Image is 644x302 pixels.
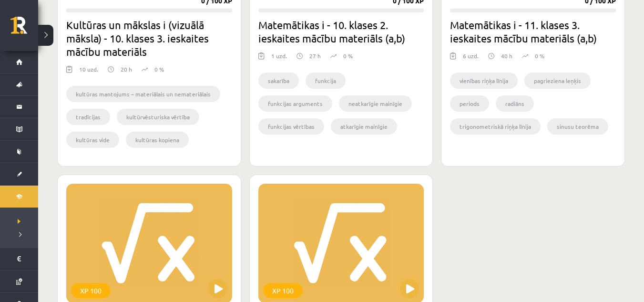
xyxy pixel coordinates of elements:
[450,118,541,135] li: trigonometriskā riņķa līnija
[450,95,489,112] li: periods
[331,118,397,135] li: atkarīgie mainīgie
[343,52,353,60] p: 0 %
[79,65,98,79] div: 10 uzd.
[450,73,518,89] li: vienības riņķa līnija
[496,95,534,112] li: radiāns
[309,52,321,60] p: 27 h
[271,52,287,66] div: 1 uzd.
[306,73,346,89] li: funkcija
[66,132,119,148] li: kultūras vide
[450,18,616,45] h2: Matemātikas i - 11. klases 3. ieskaites mācību materiāls (a,b)
[71,283,111,298] div: XP 100
[258,73,299,89] li: sakarība
[66,109,110,125] li: tradīcijas
[501,52,512,60] p: 40 h
[66,86,220,102] li: kultūras mantojums – materiālais un nemateriālais
[258,95,332,112] li: funkcijas arguments
[258,118,324,135] li: funkcijas vērtības
[117,109,199,125] li: kultūrvēsturiska vērtība
[10,17,38,41] a: Rīgas 1. Tālmācības vidusskola
[258,18,424,45] h2: Matemātikas i - 10. klases 2. ieskaites mācību materiāls (a,b)
[524,73,591,89] li: pagrieziena leņķis
[121,65,132,73] p: 20 h
[535,52,544,60] p: 0 %
[547,118,608,135] li: sinusu teorēma
[154,65,164,73] p: 0 %
[339,95,412,112] li: neatkarīgie mainīgie
[66,18,232,58] h2: Kultūras un mākslas i (vizuālā māksla) - 10. klases 3. ieskaites mācību materiāls
[463,52,479,66] div: 6 uzd.
[263,283,303,298] div: XP 100
[126,132,189,148] li: kultūras kopiena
